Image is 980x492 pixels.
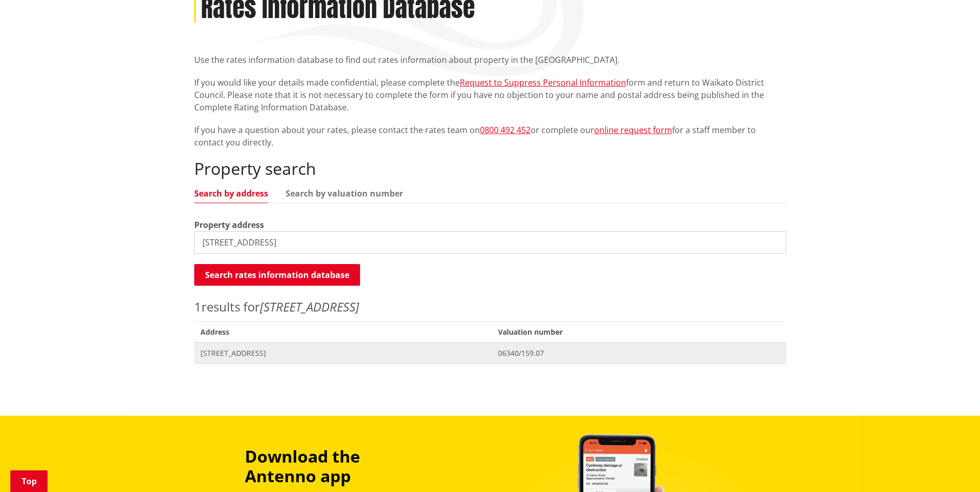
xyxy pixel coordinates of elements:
[200,348,486,358] span: [STREET_ADDRESS]
[194,54,786,66] p: Use the rates information database to find out rates information about property in the [GEOGRAPHI...
[194,219,264,231] label: Property address
[492,321,786,342] span: Valuation number
[194,264,360,286] button: Search rates information database
[194,76,786,113] p: If you would like your details made confidential, please complete the form and return to Waikato ...
[498,348,780,358] span: 06340/159.07
[245,447,432,486] h3: Download the Antenno app
[460,77,626,88] a: Request to Suppress Personal Information
[194,124,786,149] p: If you have a question about your rates, please contact the rates team on or complete our for a s...
[194,231,786,254] input: e.g. Duke Street NGARUAWAHIA
[10,470,48,492] a: Top
[194,321,492,342] span: Address
[286,189,403,198] a: Search by valuation number
[594,124,672,136] a: online request form
[194,159,786,178] h2: Property search
[194,342,786,364] a: [STREET_ADDRESS] 06340/159.07
[194,298,201,315] span: 1
[480,124,531,136] a: 0800 492 452
[194,189,268,198] a: Search by address
[260,298,359,315] em: [STREET_ADDRESS]
[194,298,786,316] p: results for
